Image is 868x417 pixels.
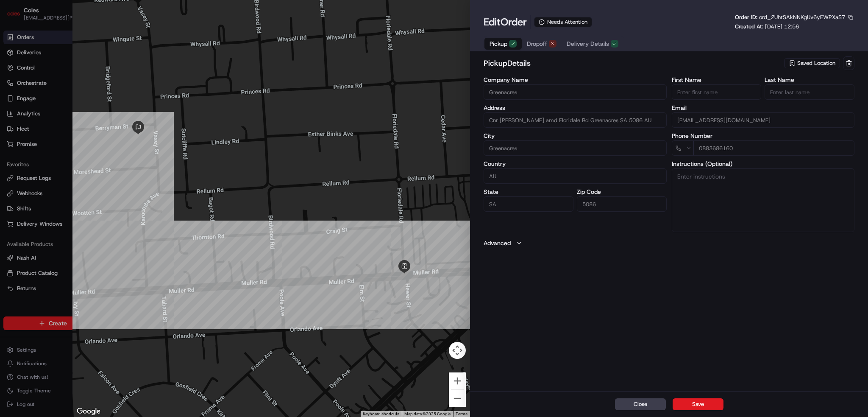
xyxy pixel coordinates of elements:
[484,84,666,100] input: Enter company name
[484,112,666,128] input: Floriedale Rd & Muller Rd, Greenacres SA 5086, Australia
[484,133,666,139] label: City
[17,123,65,132] span: Knowledge Base
[449,372,466,389] button: Zoom in
[484,15,527,29] h1: Edit
[5,120,68,135] a: 📗Knowledge Base
[8,34,154,48] p: Welcome 👋
[449,342,466,359] button: Map camera controls
[484,161,666,167] label: Country
[577,189,667,195] label: Zip Code
[490,39,507,48] span: Pickup
[484,140,666,156] input: Enter city
[765,23,799,30] span: [DATE] 12:56
[672,77,762,83] label: First Name
[615,398,666,410] button: Close
[8,124,15,131] div: 📗
[72,124,78,131] div: 💻
[672,84,762,100] input: Enter first name
[404,411,451,416] span: Map data ©2025 Google
[797,59,835,67] span: Saved Location
[527,39,547,48] span: Dropoff
[693,140,854,156] input: Enter phone number
[456,411,467,416] a: Terms (opens in new tab)
[784,57,841,69] button: Saved Location
[29,90,107,96] div: We're available if you need us!
[672,133,854,139] label: Phone Number
[84,144,103,150] span: Pylon
[8,81,24,96] img: 1736555255976-a54dd68f-1ca7-489b-9aae-adbdc363a1c4
[534,17,592,27] div: Needs Attention
[484,57,782,69] h2: pickup Details
[75,406,103,417] a: Open this area in Google Maps (opens a new window)
[363,411,399,417] button: Keyboard shortcuts
[80,123,136,132] span: API Documentation
[567,39,609,48] span: Delivery Details
[484,189,573,195] label: State
[765,77,854,83] label: Last Name
[577,196,667,212] input: Enter zip code
[60,143,103,150] a: Powered byPylon
[68,120,139,135] a: 💻API Documentation
[672,161,854,167] label: Instructions (Optional)
[735,23,799,31] p: Created At:
[759,14,845,21] span: ord_2UhtSAkNNKgUv6yEWPXaS7
[484,239,511,247] label: Advanced
[144,84,154,94] button: Start new chat
[484,196,573,212] input: Enter state
[501,15,527,29] span: Order
[765,84,854,100] input: Enter last name
[22,55,153,64] input: Got a question? Start typing here...
[484,168,666,184] input: Enter country
[673,398,723,410] button: Save
[449,390,466,407] button: Zoom out
[735,14,845,21] p: Order ID:
[672,105,854,111] label: Email
[484,77,666,83] label: Company Name
[484,239,854,247] button: Advanced
[75,406,103,417] img: Google
[8,8,25,25] img: Nash
[672,112,854,128] input: Enter email
[484,105,666,111] label: Address
[29,81,139,90] div: Start new chat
